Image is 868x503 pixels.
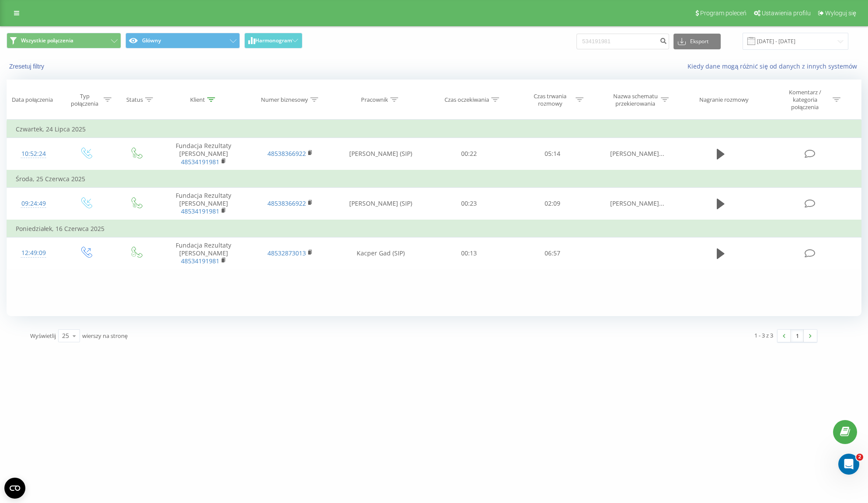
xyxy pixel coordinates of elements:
a: 48534191981 [181,207,219,215]
td: [PERSON_NAME] (SIP) [334,138,427,170]
a: 48534191981 [181,158,219,166]
a: 48532873013 [267,249,306,257]
span: Wyświetlij [30,332,56,340]
td: 02:09 [510,188,594,220]
td: Fundacja Rezultaty [PERSON_NAME] [160,237,247,269]
td: 00:22 [427,138,510,170]
iframe: Intercom live chat [838,454,859,475]
div: 1 - 3 z 3 [754,331,773,340]
a: 48538366922 [267,149,306,158]
div: Pracownik [361,96,388,103]
span: Ustawienia profilu [762,10,811,17]
span: Wyloguj się [825,10,856,17]
button: Eksport [674,34,721,49]
div: Czas oczekiwania [444,96,489,103]
div: Nazwa schematu przekierowania [612,93,659,107]
div: Status [126,96,143,103]
span: 2 [856,454,863,461]
span: Harmonogram [255,38,292,44]
td: 00:13 [427,237,510,269]
div: Typ połączenia [68,93,101,107]
span: [PERSON_NAME]... [610,149,664,158]
a: Kiedy dane mogą różnić się od danych z innych systemów [687,62,861,70]
td: Poniedziałek, 16 Czerwca 2025 [7,220,861,238]
div: 09:24:49 [16,195,52,212]
a: 1 [791,330,804,342]
div: Klient [190,96,205,103]
button: Zresetuj filtry [7,62,49,70]
td: Czwartek, 24 Lipca 2025 [7,121,861,138]
span: Program poleceń [700,10,746,17]
td: [PERSON_NAME] (SIP) [334,188,427,220]
div: 25 [62,331,69,340]
div: 12:49:09 [16,245,52,262]
td: Środa, 25 Czerwca 2025 [7,170,861,188]
td: Fundacja Rezultaty [PERSON_NAME] [160,188,247,220]
span: [PERSON_NAME]... [610,199,664,207]
a: 48538366922 [267,199,306,207]
td: 00:23 [427,188,510,220]
td: Kacper Gad (SIP) [334,237,427,269]
div: Komentarz / kategoria połączenia [779,89,830,111]
button: Open CMP widget [4,478,25,499]
button: Główny [125,33,240,48]
span: Wszystkie połączenia [21,37,73,44]
div: Czas trwania rozmowy [527,93,573,107]
div: Numer biznesowy [261,96,308,103]
input: Wyszukiwanie według numeru [576,34,669,49]
div: Nagranie rozmowy [699,96,749,103]
div: 10:52:24 [16,145,52,162]
td: 05:14 [510,138,594,170]
td: Fundacja Rezultaty [PERSON_NAME] [160,138,247,170]
div: Data połączenia [12,96,53,103]
span: wierszy na stronę [82,332,128,340]
button: Wszystkie połączenia [7,33,121,48]
a: 48534191981 [181,257,219,265]
td: 06:57 [510,237,594,269]
button: Harmonogram [244,33,302,48]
